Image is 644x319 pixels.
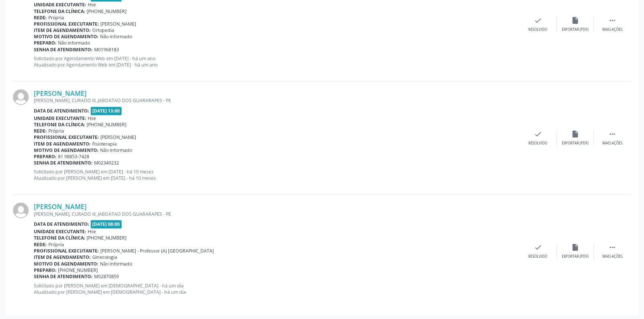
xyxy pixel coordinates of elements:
b: Motivo de agendamento: [34,147,99,153]
b: Telefone da clínica: [34,121,85,128]
span: Ortopedia [92,27,114,33]
span: [PERSON_NAME] [100,21,136,27]
b: Preparo: [34,267,57,273]
b: Unidade executante: [34,228,86,235]
p: Solicitado por [PERSON_NAME] em [DATE] - há 10 meses Atualizado por [PERSON_NAME] em [DATE] - há ... [34,169,519,181]
b: Preparo: [34,153,57,160]
i: check [534,16,542,25]
a: [PERSON_NAME] [34,89,87,97]
i: insert_drive_file [571,16,579,25]
i: check [534,130,542,138]
div: Mais ações [602,254,622,259]
span: 81 98853-7428 [58,153,89,160]
b: Senha de atendimento: [34,46,93,53]
div: Exportar (PDF) [562,27,589,32]
div: Exportar (PDF) [562,254,589,259]
span: Própria [48,241,64,248]
span: Hse [88,115,96,121]
a: [PERSON_NAME] [34,202,87,211]
b: Unidade executante: [34,115,86,121]
span: [PHONE_NUMBER] [87,235,126,241]
b: Motivo de agendamento: [34,33,99,40]
span: [PERSON_NAME] - Professor (A) [GEOGRAPHIC_DATA] [100,248,214,254]
b: Unidade executante: [34,1,86,8]
img: img [13,202,29,218]
i:  [608,243,616,251]
b: Senha de atendimento: [34,273,93,279]
b: Senha de atendimento: [34,160,93,166]
div: Mais ações [602,27,622,32]
i: check [534,243,542,251]
b: Profissional executante: [34,248,99,254]
div: Exportar (PDF) [562,141,589,146]
div: Resolvido [528,27,547,32]
i: insert_drive_file [571,130,579,138]
div: Resolvido [528,141,547,146]
span: M02349232 [94,160,119,166]
span: Própria [48,14,64,21]
span: Própria [48,128,64,134]
img: img [13,89,29,105]
span: [PHONE_NUMBER] [87,121,126,128]
span: M01968183 [94,46,119,53]
span: M02870859 [94,273,119,279]
b: Rede: [34,241,47,248]
b: Rede: [34,128,47,134]
b: Profissional executante: [34,21,99,27]
b: Preparo: [34,40,57,46]
i:  [608,130,616,138]
b: Data de atendimento: [34,221,89,227]
span: Hse [88,228,96,235]
i: insert_drive_file [571,243,579,251]
b: Telefone da clínica: [34,235,85,241]
span: Ginecologia [92,254,117,260]
b: Telefone da clínica: [34,8,85,14]
b: Item de agendamento: [34,141,91,147]
div: [PERSON_NAME], CURADO III, JABOATAO DOS GUARARAPES - PE [34,97,519,104]
i:  [608,16,616,25]
b: Rede: [34,14,47,21]
span: Hse [88,1,96,8]
div: Resolvido [528,254,547,259]
div: [PERSON_NAME], CURADO III, JABOATAO DOS GUARARAPES - PE [34,211,519,217]
span: [DATE] 13:00 [91,107,122,115]
b: Motivo de agendamento: [34,260,99,267]
span: Fisioterapia [92,141,117,147]
p: Solicitado por Agendamento Web em [DATE] - há um ano Atualizado por Agendamento Web em [DATE] - h... [34,55,519,68]
span: [DATE] 08:00 [91,220,122,228]
span: Não informado [100,147,132,153]
span: Não informado [100,33,132,40]
div: Mais ações [602,141,622,146]
span: [PHONE_NUMBER] [87,8,126,14]
span: [PHONE_NUMBER] [58,267,98,273]
b: Item de agendamento: [34,27,91,33]
span: [PERSON_NAME] [100,134,136,140]
span: Não informado [100,260,132,267]
b: Item de agendamento: [34,254,91,260]
span: Não informado [58,40,90,46]
b: Profissional executante: [34,134,99,140]
b: Data de atendimento: [34,108,89,114]
p: Solicitado por [PERSON_NAME] em [DEMOGRAPHIC_DATA] - há um dia Atualizado por [PERSON_NAME] em [D... [34,282,519,295]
